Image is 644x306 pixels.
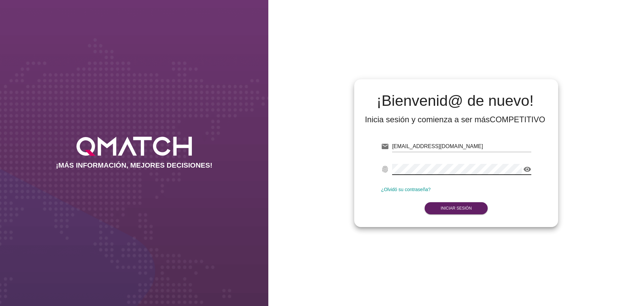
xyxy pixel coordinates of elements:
a: ¿Olvidó su contraseña? [381,187,431,192]
i: fingerprint [381,165,389,173]
div: Inicia sesión y comienza a ser más [365,114,545,125]
button: Iniciar Sesión [425,202,488,214]
i: visibility [523,165,531,173]
input: E-mail [392,141,531,152]
strong: Iniciar Sesión [441,206,472,211]
h2: ¡Bienvenid@ de nuevo! [365,93,545,109]
strong: COMPETITIVO [490,115,545,124]
i: email [381,142,389,150]
h2: ¡MÁS INFORMACIÓN, MEJORES DECISIONES! [56,161,213,169]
